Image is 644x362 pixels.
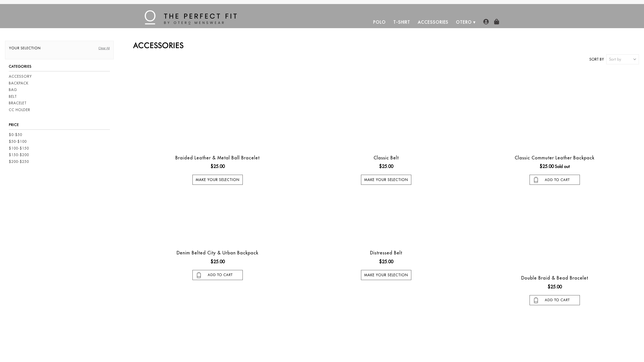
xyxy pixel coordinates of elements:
[303,192,469,243] a: otero menswear distressed leather belt
[9,132,22,138] a: $0-$50
[9,81,28,86] a: Backpack
[9,146,29,151] a: $100-$150
[548,283,562,290] ins: $25.00
[9,87,17,93] a: Bag
[177,250,258,256] a: Denim Belted City & Urban Backpack
[472,192,638,268] a: double braided leather bead bracelet
[361,270,411,280] a: Make your selection
[192,270,243,280] input: add to cart
[379,163,393,170] ins: $25.00
[9,123,110,130] h3: Price
[9,74,32,79] a: Accessory
[414,16,452,28] a: Accessories
[98,46,110,51] a: Clear All
[9,139,27,144] a: $50-$100
[135,192,301,243] a: stylish urban backpack
[9,101,27,106] a: Bracelet
[521,275,588,281] a: Double Braid & Bead Bracelet
[9,107,30,113] a: CC Holder
[9,64,110,71] h3: Categories
[9,46,110,53] h2: Your selection
[9,94,17,99] a: Belt
[192,175,243,185] a: Make your selection
[515,155,594,161] a: Classic Commuter Leather Backpack
[211,163,225,170] ins: $25.00
[530,295,580,305] input: add to cart
[530,175,580,185] input: add to cart
[211,258,225,265] ins: $25.00
[452,16,476,28] a: Otero
[9,152,29,158] a: $150-$200
[390,16,414,28] a: T-Shirt
[374,155,399,161] a: Classic Belt
[494,19,499,24] img: shopping-bag-icon.png
[175,155,260,161] a: Braided Leather & Metal Ball Bracelet
[589,57,604,62] label: Sort by
[361,175,411,185] a: Make your selection
[379,258,393,265] ins: $25.00
[303,72,469,148] a: otero menswear classic black leather belt
[555,164,570,169] span: Sold out
[145,10,237,24] img: The Perfect Fit - by Otero Menswear - Logo
[9,159,29,164] a: $200-$250
[370,250,402,256] a: Distressed Belt
[370,16,390,28] a: Polo
[472,72,638,148] a: leather backpack
[540,163,554,170] ins: $25.00
[483,19,489,24] img: user-account-icon.png
[133,41,639,50] h2: Accessories
[135,72,301,148] a: black braided leather bracelet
